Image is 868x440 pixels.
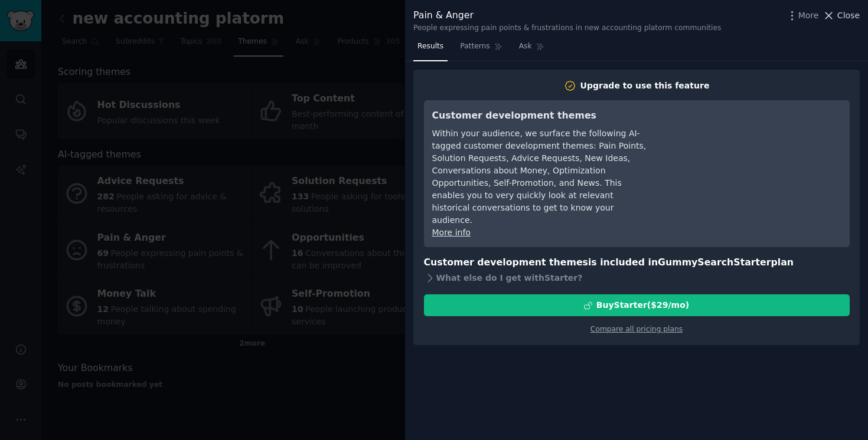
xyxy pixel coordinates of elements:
h3: Customer development themes [432,109,648,123]
a: Results [413,37,448,61]
span: GummySearch Starter [658,257,771,268]
a: Compare all pricing plans [590,325,683,333]
button: More [786,9,819,22]
iframe: YouTube video player [664,109,841,197]
div: People expressing pain points & frustrations in new accounting platorm communities [413,23,721,34]
span: Patterns [460,41,490,52]
span: Close [837,9,860,22]
div: Buy Starter ($ 29 /mo ) [596,299,689,311]
span: Ask [519,41,532,52]
div: Upgrade to use this feature [580,80,710,92]
div: Pain & Anger [413,8,721,23]
span: Results [417,41,443,52]
span: More [798,9,819,22]
a: Patterns [456,37,506,61]
button: BuyStarter($29/mo) [424,294,850,316]
a: Ask [515,37,549,61]
a: More info [432,228,471,237]
button: Close [823,9,860,22]
div: Within your audience, we surface the following AI-tagged customer development themes: Pain Points... [432,127,648,226]
h3: Customer development themes is included in plan [424,255,850,270]
div: What else do I get with Starter ? [424,270,850,286]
